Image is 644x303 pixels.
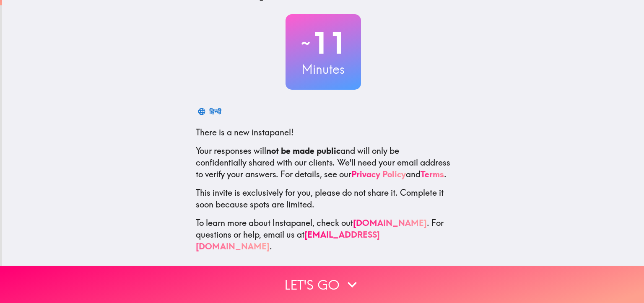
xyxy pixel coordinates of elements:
[286,26,361,60] h2: 11
[196,229,380,251] a: [EMAIL_ADDRESS][DOMAIN_NAME]
[351,169,406,179] a: Privacy Policy
[196,145,451,180] p: Your responses will and will only be confidentially shared with our clients. We'll need your emai...
[286,60,361,78] h3: Minutes
[196,187,451,210] p: This invite is exclusively for you, please do not share it. Complete it soon because spots are li...
[196,103,225,120] button: हिन्दी
[300,31,312,56] span: ~
[421,169,444,179] a: Terms
[353,218,427,228] a: [DOMAIN_NAME]
[209,106,221,117] div: हिन्दी
[266,145,340,156] b: not be made public
[196,127,293,137] span: There is a new instapanel!
[196,217,451,252] p: To learn more about Instapanel, check out . For questions or help, email us at .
